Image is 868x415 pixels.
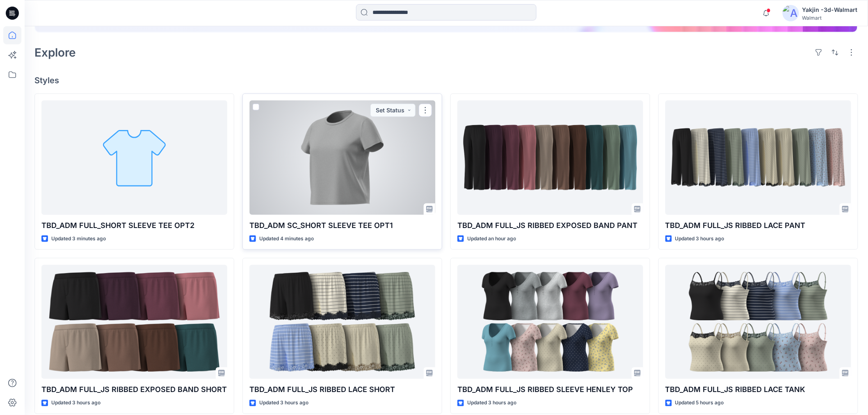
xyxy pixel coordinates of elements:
a: TBD_ADM FULL_JS RIBBED LACE SHORT [249,265,435,379]
p: TBD_ADM FULL_JS RIBBED LACE PANT [665,220,851,231]
a: TBD_ADM FULL_JS RIBBED LACE TANK [665,265,851,379]
p: Updated 4 minutes ago [259,235,314,243]
p: TBD_ADM FULL_JS RIBBED SLEEVE HENLEY TOP [457,384,643,395]
p: TBD_ADM FULL_JS RIBBED LACE TANK [665,384,851,395]
p: TBD_ADM FULL_JS RIBBED EXPOSED BAND PANT [457,220,643,231]
a: TBD_ADM FULL_JS RIBBED SLEEVE HENLEY TOP [457,265,643,379]
p: Updated 3 minutes ago [51,235,106,243]
p: Updated 3 hours ago [259,399,308,407]
a: TBD_ADM SC_SHORT SLEEVE TEE OPT1 [249,100,435,214]
p: Updated 3 hours ago [675,235,724,243]
a: TBD_ADM FULL_JS RIBBED LACE PANT [665,100,851,214]
img: avatar [783,5,799,21]
div: Walmart [802,15,858,21]
a: TBD_ADM FULL_SHORT SLEEVE TEE OPT2 [41,100,227,214]
p: TBD_ADM FULL_JS RIBBED LACE SHORT [249,384,435,395]
h4: Styles [34,75,858,85]
a: TBD_ADM FULL_JS RIBBED EXPOSED BAND PANT [457,100,643,214]
p: TBD_ADM FULL_JS RIBBED EXPOSED BAND SHORT [41,384,227,395]
a: TBD_ADM FULL_JS RIBBED EXPOSED BAND SHORT [41,265,227,379]
p: Updated 3 hours ago [51,399,101,407]
p: TBD_ADM SC_SHORT SLEEVE TEE OPT1 [249,220,435,231]
p: Updated 5 hours ago [675,399,724,407]
p: TBD_ADM FULL_SHORT SLEEVE TEE OPT2 [41,220,227,231]
h2: Explore [34,46,76,59]
p: Updated 3 hours ago [467,399,516,407]
p: Updated an hour ago [467,235,516,243]
div: Yakjin -3d-Walmart [802,5,858,15]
